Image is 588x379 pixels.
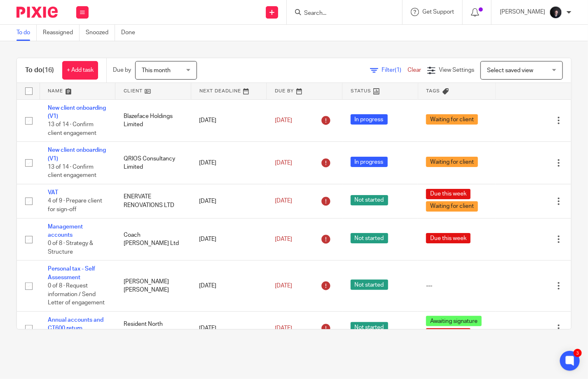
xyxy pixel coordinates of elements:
[16,7,58,18] img: Pixie
[48,283,105,306] span: 0 of 8 · Request information / Send Letter of engagement
[48,122,96,136] span: 13 of 14 · Confirm client engagement
[48,198,102,213] span: 4 of 9 · Prepare client for sign-off
[426,189,471,199] span: Due this week
[426,114,478,125] span: Waiting for client
[275,160,292,166] span: [DATE]
[426,157,478,167] span: Waiting for client
[48,105,106,119] a: New client onboarding (V1)
[422,9,454,15] span: Get Support
[48,147,106,161] a: New client onboarding (V1)
[86,25,115,41] a: Snoozed
[115,218,191,261] td: Coach [PERSON_NAME] Ltd
[25,66,54,75] h1: To do
[303,10,377,17] input: Search
[382,67,408,73] span: Filter
[351,280,388,290] span: Not started
[426,233,471,243] span: Due this week
[115,99,191,142] td: Blazeface Holdings Limited
[426,201,478,212] span: Waiting for client
[351,233,388,243] span: Not started
[275,118,292,123] span: [DATE]
[275,283,292,289] span: [DATE]
[48,266,95,280] a: Personal tax - Self Assessment
[48,224,83,238] a: Management accounts
[16,25,37,41] a: To do
[351,322,388,332] span: Not started
[408,67,421,73] a: Clear
[275,198,292,204] span: [DATE]
[62,61,98,80] a: + Add task
[48,190,58,195] a: VAT
[275,325,292,331] span: [DATE]
[191,311,267,345] td: [DATE]
[115,142,191,184] td: QRIOS Consultancy Limited
[549,6,562,19] img: 455A2509.jpg
[142,68,171,73] span: This month
[191,142,267,184] td: [DATE]
[574,349,582,357] div: 3
[351,195,388,205] span: Not started
[500,8,545,16] p: [PERSON_NAME]
[439,67,474,73] span: View Settings
[48,317,103,331] a: Annual accounts and CT600 return
[48,240,93,255] span: 0 of 8 · Strategy & Structure
[426,89,440,93] span: Tags
[43,25,80,41] a: Reassigned
[191,184,267,218] td: [DATE]
[115,184,191,218] td: ENERVATE RENOVATIONS LTD
[275,236,292,242] span: [DATE]
[191,261,267,311] td: [DATE]
[115,311,191,345] td: Resident North Limited
[121,25,141,41] a: Done
[48,164,96,179] span: 13 of 14 · Confirm client engagement
[42,67,54,73] span: (16)
[191,218,267,261] td: [DATE]
[426,316,482,326] span: Awaiting signature
[191,99,267,142] td: [DATE]
[426,282,487,290] div: ---
[115,261,191,311] td: [PERSON_NAME] [PERSON_NAME]
[351,114,388,125] span: In progress
[487,68,533,73] span: Select saved view
[426,328,471,339] span: Due this week
[351,157,388,167] span: In progress
[395,67,401,73] span: (1)
[113,66,131,74] p: Due by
